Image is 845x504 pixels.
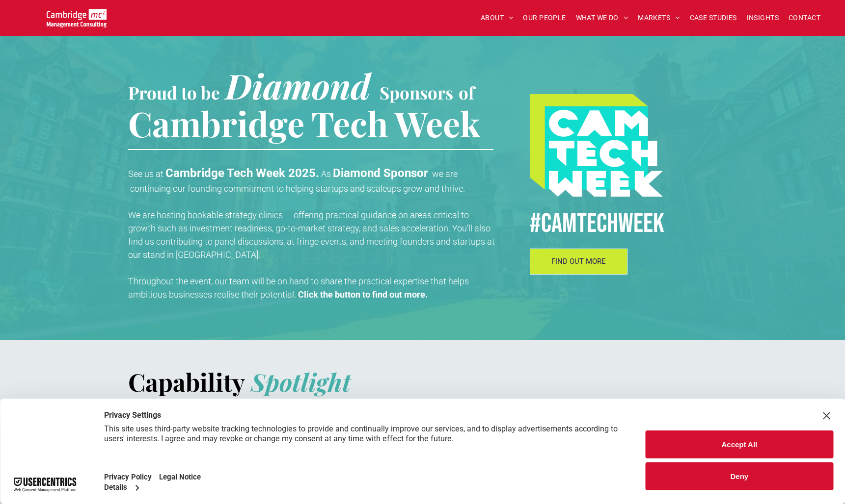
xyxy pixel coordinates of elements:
[47,9,107,27] img: Go to Homepage
[47,10,107,21] a: Your Business Transformed | Cambridge Management Consulting
[128,100,480,146] span: Cambridge Tech Week
[518,10,571,25] a: OUR PEOPLE
[128,169,164,179] span: See us at
[298,289,428,300] strong: Click the button to find out more.
[530,94,663,197] img: #CAMTECHWEEK logo, Procurement
[128,276,469,300] span: Throughout the event, our team will be on hand to share the practical expertise that helps ambiti...
[130,183,465,194] span: continuing our founding commitment to helping startups and scaleups grow and thrive.
[128,210,495,260] span: We are hosting bookable strategy clinics — offering practical guidance on areas critical to growt...
[459,81,474,104] span: of
[165,166,319,180] strong: Cambridge Tech Week 2025.
[251,365,351,398] strong: Spotlight
[333,166,428,180] strong: Diamond Sponsor
[476,10,518,25] a: ABOUT
[128,365,245,398] strong: Capability
[551,257,606,266] span: FIND OUT MORE
[530,207,664,240] span: #CamTECHWEEK
[784,10,825,25] a: CONTACT
[321,169,331,179] span: As
[742,10,784,25] a: INSIGHTS
[432,169,458,179] span: we are
[530,249,628,275] a: FIND OUT MORE
[128,81,220,104] span: Proud to be
[225,62,371,108] span: Diamond
[685,10,742,25] a: CASE STUDIES
[571,10,633,25] a: WHAT WE DO
[633,10,684,25] a: MARKETS
[380,81,453,104] span: Sponsors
